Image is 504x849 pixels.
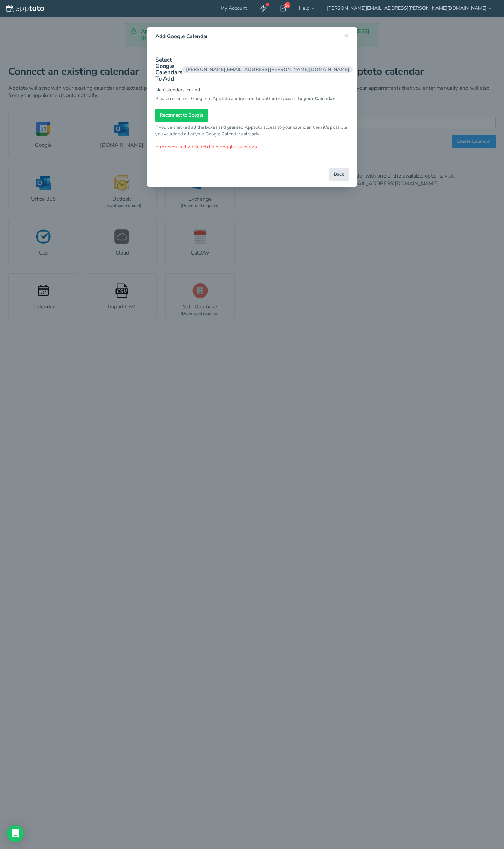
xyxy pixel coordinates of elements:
span: [PERSON_NAME][EMAIL_ADDRESS][PERSON_NAME][DOMAIN_NAME] [182,66,353,73]
strong: be sure to authorize access to your Calendars [239,96,336,102]
p: Error occurred while fetching google calendars. [155,144,349,151]
span: × [344,30,349,40]
p: If you've checked all the boxes and granted Apptoto access to your calendar, then it's possible y... [155,124,349,138]
h4: Add Google Calendar [155,33,349,40]
div: Open Intercom Messenger [7,825,24,842]
span: Reconnect to Google [160,112,203,119]
h2: Select Google Calendars To Add [155,57,349,82]
button: Back [329,168,349,181]
div: No Calendars Found [155,86,349,151]
p: Please reconnect Google to Apptoto and . [155,96,349,102]
button: Reconnect to Google [155,109,208,122]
